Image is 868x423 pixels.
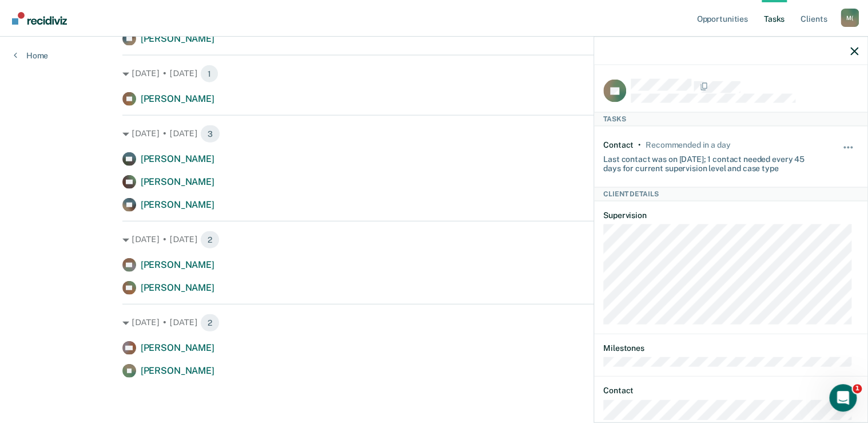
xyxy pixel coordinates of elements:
[122,125,746,143] div: [DATE] • [DATE]
[646,140,730,149] div: Recommended in a day
[200,314,220,332] span: 2
[853,384,862,393] span: 1
[141,93,214,104] span: [PERSON_NAME]
[603,140,634,149] div: Contact
[603,386,858,396] dt: Contact
[603,149,816,173] div: Last contact was on [DATE]; 1 contact needed every 45 days for current supervision level and case...
[141,153,214,164] span: [PERSON_NAME]
[603,210,858,220] dt: Supervision
[12,12,67,25] img: Recidiviz
[141,199,214,210] span: [PERSON_NAME]
[141,176,214,187] span: [PERSON_NAME]
[200,125,220,143] span: 3
[141,282,214,293] span: [PERSON_NAME]
[141,259,214,270] span: [PERSON_NAME]
[141,342,214,353] span: [PERSON_NAME]
[122,231,746,249] div: [DATE] • [DATE]
[638,140,641,149] div: •
[594,112,867,126] div: Tasks
[841,9,859,27] button: Profile dropdown button
[122,314,746,332] div: [DATE] • [DATE]
[14,50,48,61] a: Home
[141,33,214,44] span: [PERSON_NAME]
[603,343,858,353] dt: Milestones
[200,65,218,83] span: 1
[200,231,220,249] span: 2
[594,187,867,201] div: Client Details
[122,65,746,83] div: [DATE] • [DATE]
[141,365,214,376] span: [PERSON_NAME]
[841,9,859,27] div: M (
[829,384,857,412] iframe: Intercom live chat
